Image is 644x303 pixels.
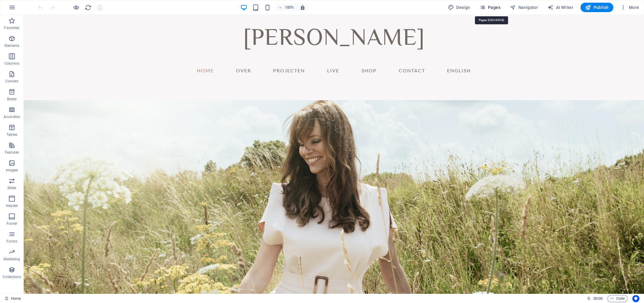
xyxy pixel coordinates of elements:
div: Design (Ctrl+Alt+Y) [446,3,473,12]
span: AI Writer [547,4,573,10]
button: Code [607,295,627,302]
p: Tables [7,132,17,137]
p: Collections [3,275,21,279]
p: Footer [7,221,17,226]
p: Header [6,203,18,208]
p: Forms [7,239,17,244]
button: Usercentrics [632,295,639,302]
p: Marketing [4,257,20,261]
button: Pages [477,3,502,12]
button: Navigator [508,3,540,12]
button: Design [446,3,473,12]
button: More [618,3,641,12]
h6: Session time [587,295,603,302]
h6: 100% [285,4,294,11]
p: Features [5,150,19,155]
span: : [597,296,598,301]
a: Click to cancel selection. Double-click to open Pages [5,295,21,302]
button: Publish [580,3,613,12]
button: AI Writer [545,3,576,12]
button: reload [84,4,91,11]
span: Navigator [510,4,538,10]
span: Pages [479,4,500,10]
span: Publish [585,4,608,10]
p: Elements [4,43,20,48]
p: Columns [4,61,19,66]
p: Content [5,79,18,84]
p: Boxes [7,97,17,101]
p: Favorites [4,25,19,30]
button: 100% [276,4,297,11]
span: More [620,4,639,10]
p: Accordion [4,114,20,119]
span: Code [610,295,625,302]
span: 00 00 [593,295,602,302]
span: Design [448,4,470,10]
button: Click here to leave preview mode and continue editing [73,4,80,11]
i: On resize automatically adjust zoom level to fit chosen device. [300,5,305,10]
p: Images [6,168,18,173]
i: Reload page [85,4,91,11]
p: Slider [7,186,17,190]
